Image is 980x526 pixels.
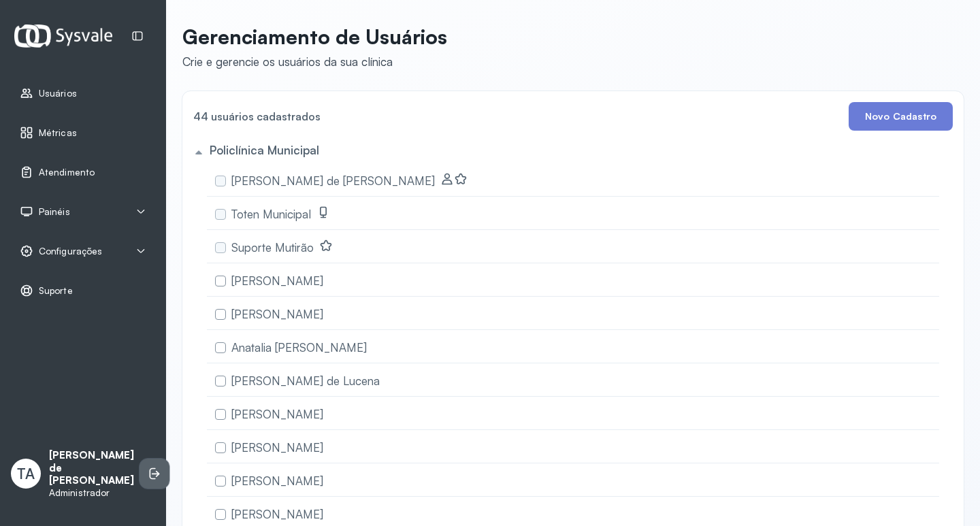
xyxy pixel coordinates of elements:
span: Anatalia [PERSON_NAME] [231,340,367,355]
h5: Policlínica Municipal [210,143,319,157]
span: Suporte [39,285,73,297]
span: [PERSON_NAME] de [PERSON_NAME] [231,174,435,188]
span: Usuários [39,88,77,99]
p: [PERSON_NAME] de [PERSON_NAME] [49,449,134,487]
span: Suporte Mutirão [231,240,314,254]
span: Toten Municipal [231,207,311,221]
div: Crie e gerencie os usuários da sua clínica [182,54,447,69]
span: [PERSON_NAME] [231,440,323,455]
span: [PERSON_NAME] [231,274,323,288]
img: Logotipo do estabelecimento [14,24,112,47]
a: Métricas [20,126,146,139]
span: Métricas [39,127,77,139]
span: [PERSON_NAME] [231,307,323,321]
button: Novo Cadastro [849,102,953,131]
span: [PERSON_NAME] [231,407,323,421]
span: Configurações [39,246,102,257]
span: [PERSON_NAME] [231,474,323,488]
p: Gerenciamento de Usuários [182,24,447,49]
span: [PERSON_NAME] [231,507,323,521]
span: TA [17,465,35,482]
span: Painéis [39,206,70,218]
h4: 44 usuários cadastrados [193,107,321,126]
a: Atendimento [20,165,146,179]
a: Usuários [20,86,146,100]
span: Atendimento [39,167,95,178]
span: [PERSON_NAME] de Lucena [231,374,380,388]
p: Administrador [49,487,134,499]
